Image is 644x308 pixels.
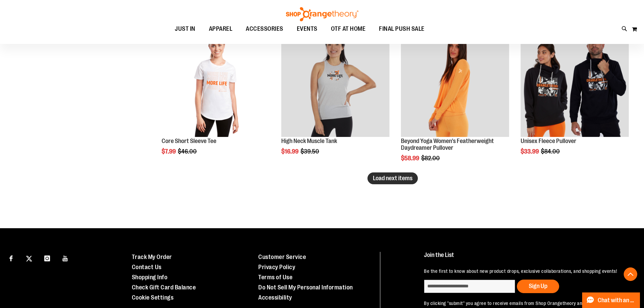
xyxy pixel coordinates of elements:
[331,21,366,37] span: OTF AT HOME
[624,267,637,281] button: Back To Top
[401,29,509,138] a: Product image for Beyond Yoga Womens Featherweight Daydreamer PulloverSALE
[162,29,270,137] img: Product image for Core Short Sleeve Tee
[281,29,389,137] img: Product image for High Neck Muscle Tank
[401,138,494,151] a: Beyond Yoga Women's Featherweight Daydreamer Pullover
[278,26,393,172] div: product
[258,284,353,291] a: Do Not Sell My Personal Information
[258,274,292,281] a: Terms of Use
[41,252,53,264] a: Visit our Instagram page
[132,264,162,270] a: Contact Us
[158,26,273,172] div: product
[379,21,425,37] span: FINAL PUSH SALE
[162,148,177,155] span: $7.99
[162,138,216,144] a: Core Short Sleeve Tee
[285,7,359,21] img: Shop Orangetheory
[59,252,71,264] a: Visit our Youtube page
[398,26,512,179] div: product
[209,21,233,37] span: APPAREL
[598,297,636,304] span: Chat with an Expert
[521,29,629,138] a: Product image for Unisex Fleece PulloverSALE
[258,294,292,301] a: Accessibility
[175,21,195,37] span: JUST IN
[132,254,172,260] a: Track My Order
[367,172,418,184] button: Load next items
[5,252,17,264] a: Visit our Facebook page
[373,175,412,182] span: Load next items
[132,284,196,291] a: Check Gift Card Balance
[281,29,389,138] a: Product image for High Neck Muscle Tank
[297,21,317,37] span: EVENTS
[281,138,337,144] a: High Neck Muscle Tank
[132,274,168,281] a: Shopping Info
[26,256,32,262] img: Twitter
[424,280,515,293] input: enter email
[258,254,306,260] a: Customer Service
[246,21,283,37] span: ACCESSORIES
[521,138,576,144] a: Unisex Fleece Pullover
[132,294,174,301] a: Cookie Settings
[521,148,540,155] span: $33.99
[529,283,547,289] span: Sign Up
[424,252,628,264] h4: Join the List
[258,264,295,270] a: Privacy Policy
[517,280,559,293] button: Sign Up
[582,292,640,308] button: Chat with an Expert
[301,148,320,155] span: $39.50
[421,155,441,162] span: $82.00
[162,29,270,138] a: Product image for Core Short Sleeve Tee
[178,148,198,155] span: $46.00
[281,148,300,155] span: $16.99
[424,268,628,275] p: Be the first to know about new product drops, exclusive collaborations, and shopping events!
[541,148,561,155] span: $84.00
[521,29,629,137] img: Product image for Unisex Fleece Pullover
[517,26,632,172] div: product
[401,29,509,137] img: Product image for Beyond Yoga Womens Featherweight Daydreamer Pullover
[401,155,420,162] span: $58.99
[23,252,35,264] a: Visit our X page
